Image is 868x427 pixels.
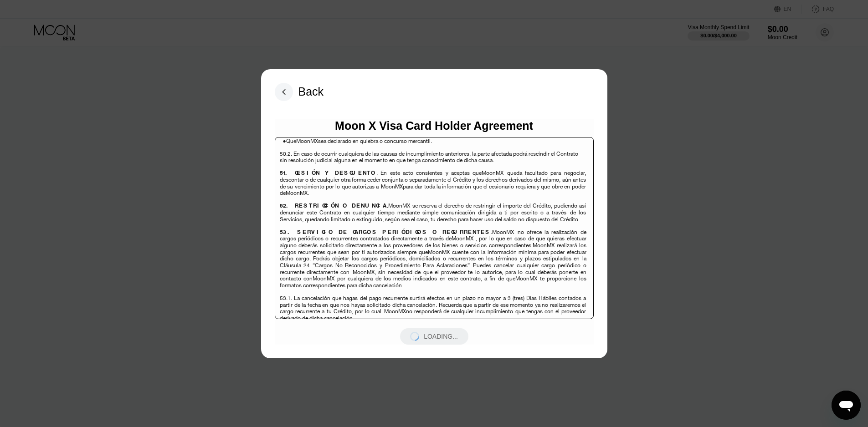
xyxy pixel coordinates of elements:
span: MoonMX [313,274,334,282]
span: Que [286,137,296,145]
span: MoonMX [296,137,318,145]
span: 51. CESIÓN Y DESCUENTO [280,169,376,177]
span: MoonMX [452,234,473,242]
span: 52. RESTRICCIÓN O DENUNCIA [280,202,387,209]
span: 53.1. La cancelación que hagas del pago recurrente surtirá efectos en un plazo no mayor a 3 (tres... [280,294,586,315]
span: . [387,202,388,209]
div: Back [275,83,324,101]
span: para dar toda la información que el cesionario requiera y que obre en poder de [280,183,586,197]
span: MoonMX [428,248,450,256]
span: por cualquiera de los medios indicados en este contrato, a fin de que [337,274,515,282]
span: te proporcione los formatos correspondientes para dicha cancelación. [280,274,586,289]
span: 53. SERVICIO DE CARGOS PERIÓDICOS O RECURRENTES [280,228,491,236]
span: cuente con la información mínima para poder efectuar dicho cargo. Podrás objetar los cargos perió... [280,248,586,276]
span: MoonMX [492,228,514,236]
span: MoonMX [388,202,410,209]
span: queda facultado para negociar, descontar o de cualquier otra forma ceder conjunta o separadamente... [280,169,586,190]
span: realizará los cargos recurrentes que sean por ti autorizados siempre que [280,241,586,256]
iframe: Button to launch messaging window [832,391,861,420]
span: de los Servicios [280,208,586,223]
span: MoonMX [353,268,375,276]
span: MoonMX [381,183,403,190]
span: ● [283,138,286,144]
span: . En este acto consientes y aceptas que [376,169,482,177]
div: Back [298,85,324,98]
span: MoonMX [384,307,406,315]
span: se reserva el derecho de restringir el importe del Crédito, pudiendo así denunciar este Contrato ... [280,202,586,216]
span: 50.2. En caso de ocurrir cualquiera de las causas de incumplimiento anteriores, la parte afectada... [280,150,578,164]
div: Moon X Visa Card Holder Agreement [335,119,533,132]
span: no ofrece la realización de cargos periódicos o recurrentes contratados directamente a través de [280,228,586,243]
span: , quedando limitado o extinguido, según sea el caso, tu derecho para hacer uso del saldo no dispu... [302,215,580,223]
span: no responderá de cualquier incumplimiento que tengas con el proveedor derivado de dicha cancelación. [280,307,586,322]
span: , por lo que en caso de que quieras efectuar alguno deberás solicitarlo directamente a los provee... [280,234,586,249]
span: MoonMX [515,274,537,282]
span: MoonMX [533,241,555,249]
span: . [308,189,309,197]
span: , sin necesidad de que el proveedor te lo autorice, para lo cual deberás ponerte en contacto con [280,268,586,283]
span: MoonMX [482,169,503,177]
span: . [491,228,492,236]
span: sea declarado en quiebra o concurso mercantil. [318,137,432,145]
span: MoonMX [286,189,308,197]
